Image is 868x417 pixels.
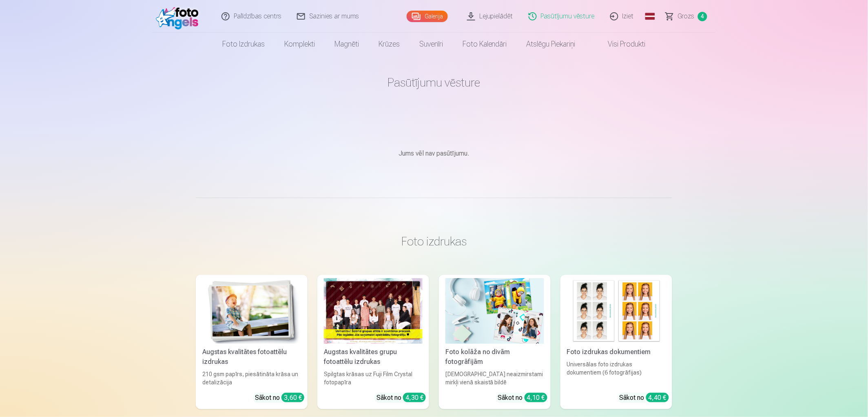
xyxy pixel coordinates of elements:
div: Spilgtas krāsas uz Fuji Film Crystal fotopapīra [321,370,426,386]
a: Foto kolāža no divām fotogrāfijāmFoto kolāža no divām fotogrāfijām[DEMOGRAPHIC_DATA] neaizmirstam... [439,275,551,409]
img: Augstas kvalitātes fotoattēlu izdrukas [202,278,301,344]
a: Foto kalendāri [453,33,517,56]
a: Foto izdrukas [213,33,275,56]
span: 4 [698,12,707,21]
div: 4,40 € [646,393,669,402]
div: Foto izdrukas dokumentiem [564,347,669,357]
div: 4,30 € [403,393,426,402]
a: Krūzes [369,33,410,56]
div: Sākot no [376,393,426,403]
a: Atslēgu piekariņi [517,33,585,56]
a: Magnēti [325,33,369,56]
div: 4,10 € [525,393,547,402]
p: Jums vēl nav pasūtījumu. [196,149,672,158]
a: Galerija [407,11,448,22]
a: Augstas kvalitātes fotoattēlu izdrukasAugstas kvalitātes fotoattēlu izdrukas210 gsm papīrs, piesā... [196,275,308,409]
div: Foto kolāža no divām fotogrāfijām [442,347,547,367]
img: Foto kolāža no divām fotogrāfijām [445,278,544,344]
div: 3,60 € [281,393,304,402]
div: Sākot no [255,393,304,403]
h1: Pasūtījumu vēsture [196,75,672,90]
img: Foto izdrukas dokumentiem [567,278,666,344]
div: Sākot no [498,393,547,403]
div: [DEMOGRAPHIC_DATA] neaizmirstami mirkļi vienā skaistā bildē [442,370,547,386]
h3: Foto izdrukas [202,234,666,249]
a: Komplekti [275,33,325,56]
div: 210 gsm papīrs, piesātināta krāsa un detalizācija [199,370,304,386]
img: /fa1 [156,3,203,29]
div: Universālas foto izdrukas dokumentiem (6 fotogrāfijas) [564,360,669,386]
span: Grozs [678,11,695,21]
div: Augstas kvalitātes fotoattēlu izdrukas [199,347,304,367]
div: Augstas kvalitātes grupu fotoattēlu izdrukas [321,347,426,367]
a: Foto izdrukas dokumentiemFoto izdrukas dokumentiemUniversālas foto izdrukas dokumentiem (6 fotogr... [560,275,672,409]
div: Sākot no [620,393,669,403]
a: Augstas kvalitātes grupu fotoattēlu izdrukasSpilgtas krāsas uz Fuji Film Crystal fotopapīraSākot ... [317,275,429,409]
a: Suvenīri [410,33,453,56]
a: Visi produkti [585,33,655,56]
